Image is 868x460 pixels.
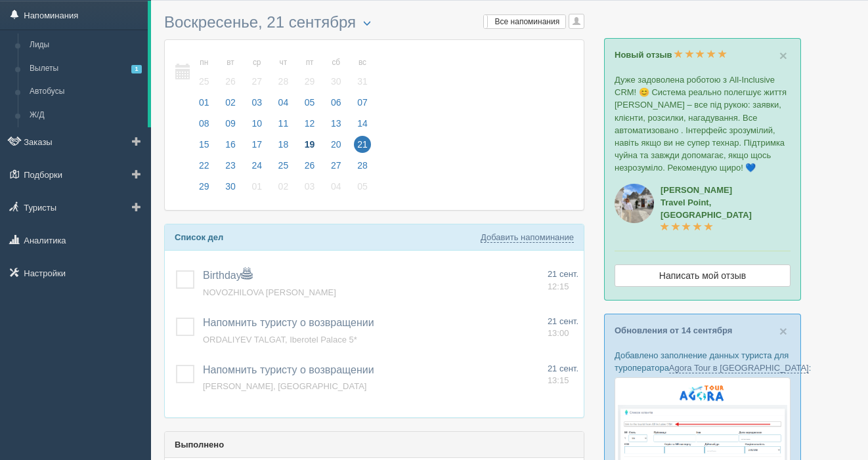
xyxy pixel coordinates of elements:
a: сб 30 [324,50,349,95]
span: 12:15 [548,282,569,291]
span: 24 [248,157,265,174]
span: 06 [328,94,345,111]
span: 1 [131,65,142,73]
a: 01 [192,95,217,116]
span: 27 [328,157,345,174]
a: 05 [350,179,372,200]
p: Дуже задоволена роботою з All-Inclusive CRM! 😊 Система реально полегшує життя [PERSON_NAME] – все... [615,73,791,174]
a: 21 [350,137,372,158]
a: 29 [192,179,217,200]
button: Close [779,49,787,62]
a: Agora Tour в [GEOGRAPHIC_DATA] [669,363,809,373]
span: 27 [248,73,265,90]
span: 13:00 [548,328,569,338]
span: 21 [354,136,371,153]
span: 12 [301,115,318,132]
a: Добавить напоминание [481,232,574,243]
b: Выполнено [175,440,224,450]
a: 17 [244,137,269,158]
small: вт [222,57,239,68]
span: 15 [196,136,213,153]
a: Обновления от 14 сентября [615,325,732,335]
a: 22 [192,158,217,179]
span: 11 [275,115,292,132]
a: NOVOZHILOVA [PERSON_NAME] [203,287,336,297]
span: 28 [275,73,292,90]
a: 02 [271,179,296,200]
a: Лиды [24,33,148,57]
span: 08 [196,115,213,132]
span: 30 [328,73,345,90]
a: 06 [324,95,349,116]
span: 02 [222,94,239,111]
a: ср 27 [244,50,269,95]
a: ORDALIYEV TALGAT, Iberotel Palace 5* [203,335,357,345]
a: 21 сент. 13:00 [548,316,578,340]
span: 01 [196,94,213,111]
span: 20 [328,136,345,153]
a: 19 [297,137,322,158]
a: Напомнить туристу о возвращении [203,317,374,328]
span: 26 [301,157,318,174]
span: [PERSON_NAME], [GEOGRAPHIC_DATA] [203,381,366,391]
small: сб [328,57,345,68]
span: 26 [222,73,239,90]
a: 05 [297,95,322,116]
a: 21 сент. 13:15 [548,363,578,387]
a: вт 26 [218,50,243,95]
a: 26 [297,158,322,179]
a: 03 [297,179,322,200]
small: чт [275,57,292,68]
span: 03 [248,94,265,111]
a: 04 [324,179,349,200]
a: 15 [192,137,217,158]
small: пн [196,57,213,68]
span: 21 сент. [548,364,578,373]
a: [PERSON_NAME]Travel Point, [GEOGRAPHIC_DATA] [661,185,752,232]
span: 29 [196,178,213,195]
span: 19 [301,136,318,153]
a: Автобусы [24,80,148,104]
a: Новый отзыв [615,50,727,60]
span: 16 [222,136,239,153]
span: 10 [248,115,265,132]
span: 17 [248,136,265,153]
a: 23 [218,158,243,179]
span: 07 [354,94,371,111]
a: 20 [324,137,349,158]
span: 21 сент. [548,316,578,326]
span: 21 сент. [548,269,578,279]
a: 21 сент. 12:15 [548,268,578,293]
small: ср [248,57,265,68]
a: 18 [271,137,296,158]
span: Напомнить туристу о возвращении [203,364,374,375]
span: 01 [248,178,265,195]
a: 08 [192,116,217,137]
a: 09 [218,116,243,137]
span: 25 [196,73,213,90]
a: чт 28 [271,50,296,95]
span: 02 [275,178,292,195]
span: 29 [301,73,318,90]
a: 12 [297,116,322,137]
span: 31 [354,73,371,90]
a: Birthday [203,270,252,281]
span: 05 [301,94,318,111]
a: 16 [218,137,243,158]
span: 14 [354,115,371,132]
span: 13 [328,115,345,132]
a: 24 [244,158,269,179]
a: 04 [271,95,296,116]
span: × [779,48,787,63]
a: 01 [244,179,269,200]
span: 04 [275,94,292,111]
small: вс [354,57,371,68]
a: пт 29 [297,50,322,95]
a: 02 [218,95,243,116]
span: × [779,324,787,339]
span: 13:15 [548,375,569,385]
h3: Воскресенье, 21 сентября [164,14,584,33]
